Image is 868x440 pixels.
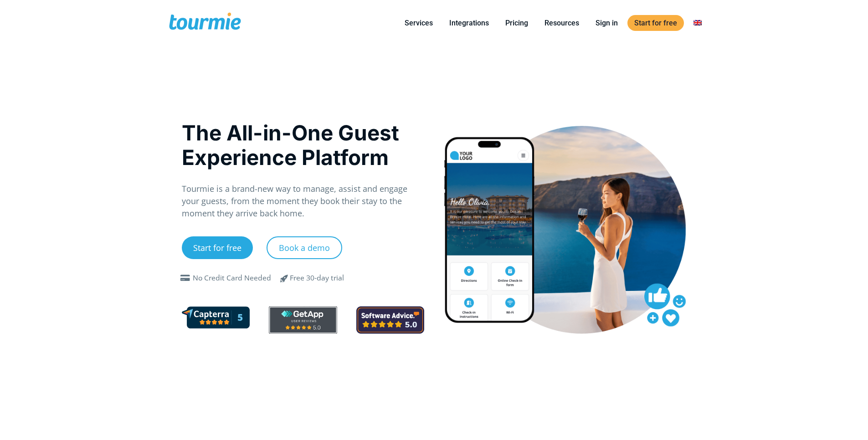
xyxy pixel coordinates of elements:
span:  [273,273,295,284]
span:  [178,275,193,282]
a: Resources [538,17,586,29]
a: Pricing [498,17,535,29]
a: Switch to [687,17,709,29]
p: Tourmie is a brand-new way to manage, assist and engage your guests, from the moment they book th... [182,183,425,220]
div: No Credit Card Needed [193,273,271,284]
a: Sign in [589,17,625,29]
a: Start for free [627,15,684,31]
a: Book a demo [267,236,342,259]
a: Services [398,17,440,29]
div: Free 30-day trial [290,273,344,284]
h1: The All-in-One Guest Experience Platform [182,120,425,170]
a: Start for free [182,236,253,259]
a: Integrations [442,17,496,29]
